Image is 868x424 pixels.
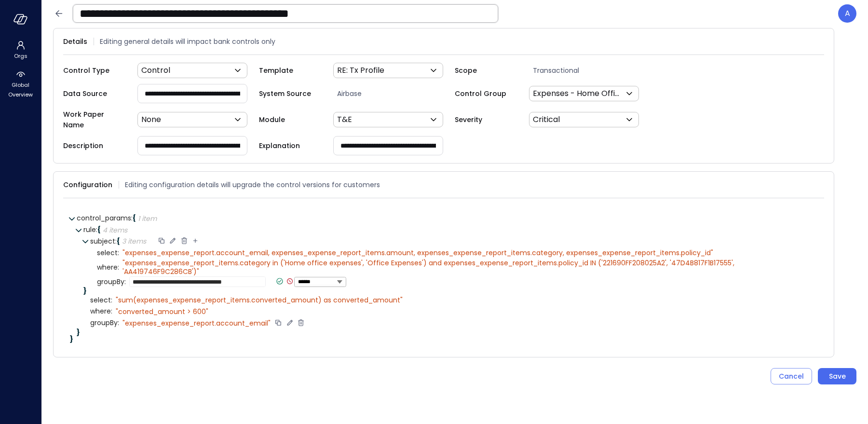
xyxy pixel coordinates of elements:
[259,65,322,76] span: Template
[455,88,517,99] span: Control Group
[122,259,783,276] div: " expenses_expense_report_items.category in ('Home office expenses', 'Office Expenses') and expen...
[122,238,146,245] div: 3 items
[83,225,97,234] span: rule
[337,65,384,76] p: RE: Tx Profile
[141,65,170,76] p: Control
[141,114,161,125] p: None
[77,213,133,223] span: control_params
[259,114,322,125] span: Module
[337,114,352,125] p: T&E
[115,236,117,246] span: :
[116,307,208,316] div: " converted_amount > 600"
[90,236,117,246] span: subject
[90,297,112,304] span: select
[83,287,817,294] div: }
[90,319,119,327] span: groupBy
[77,329,817,336] div: }
[97,278,126,286] span: groupBy
[100,36,275,47] span: Editing general details will impact bank controls only
[90,308,112,315] span: where
[138,215,157,222] div: 1 item
[455,114,517,125] span: Severity
[829,370,846,383] div: Save
[779,370,804,383] div: Cancel
[116,296,403,304] div: " sum(expenses_expense_report_items.converted_amount) as converted_amount"
[111,295,112,305] span: :
[333,88,455,99] span: Airbase
[533,114,560,125] p: Critical
[63,88,126,99] span: Data Source
[63,179,112,190] span: Configuration
[2,39,39,62] div: Orgs
[103,227,127,233] div: 4 items
[2,68,39,100] div: Global Overview
[533,88,624,99] p: Expenses - Home Office
[771,368,812,384] button: Cancel
[97,264,119,271] span: where
[131,213,133,223] span: :
[117,236,120,246] span: {
[63,140,126,151] span: Description
[63,36,87,47] span: Details
[125,179,380,190] span: Editing configuration details will upgrade the control versions for customers
[122,248,713,257] div: " expenses_expense_report.account_email, expenses_expense_report_items.amount, expenses_expense_r...
[97,225,101,234] span: {
[455,65,517,76] span: Scope
[63,65,126,76] span: Control Type
[14,51,27,61] span: Orgs
[838,4,856,23] div: Avi Brandwain
[118,318,119,328] span: :
[97,249,119,257] span: select
[70,336,817,342] div: }
[818,368,856,384] button: Save
[845,8,850,19] p: A
[124,277,126,287] span: :
[529,65,651,76] span: Transactional
[96,225,97,234] span: :
[6,80,35,99] span: Global Overview
[118,262,119,272] span: :
[118,248,119,258] span: :
[111,306,112,316] span: :
[259,88,322,99] span: System Source
[133,213,136,223] span: {
[63,109,126,130] span: Work Paper Name
[122,319,271,328] div: " expenses_expense_report.account_email"
[259,140,322,151] span: Explanation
